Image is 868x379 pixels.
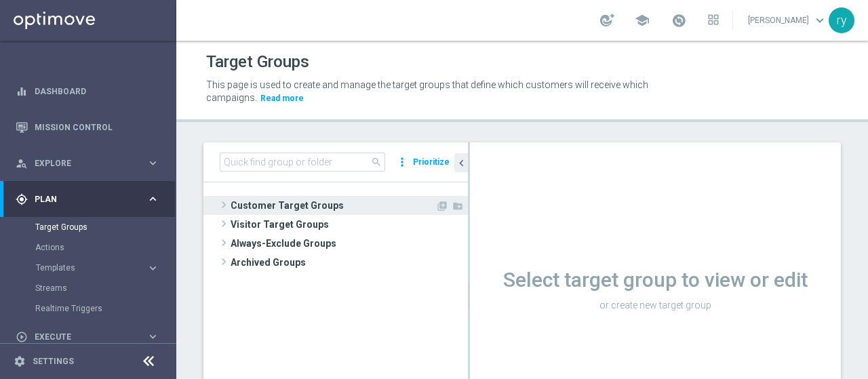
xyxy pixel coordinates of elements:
div: Explore [16,157,146,169]
i: equalizer [16,85,28,98]
h1: Target Groups [206,52,309,72]
i: keyboard_arrow_right [146,157,159,169]
span: search [371,157,382,167]
div: Mission Control [16,109,159,145]
span: Plan [35,195,146,203]
div: Actions [35,237,175,258]
a: Settings [33,357,74,365]
i: person_search [16,157,28,169]
button: Templates keyboard_arrow_right [35,262,160,273]
i: more_vert [395,153,409,172]
i: Add Target group [437,201,448,212]
a: Realtime Triggers [35,303,141,314]
i: settings [14,355,26,367]
a: [PERSON_NAME]keyboard_arrow_down [747,10,829,31]
div: Templates [36,264,146,272]
i: keyboard_arrow_right [146,193,159,205]
div: ry [829,7,854,33]
span: Always-Exclude Groups [231,234,468,253]
span: Execute [35,333,146,341]
div: Target Groups [35,217,175,237]
a: Actions [35,242,141,253]
i: Add Folder [452,201,463,212]
a: Mission Control [35,109,159,145]
a: Target Groups [35,222,141,233]
button: Mission Control [15,122,160,133]
div: Execute [16,331,146,343]
div: Streams [35,278,175,298]
div: Dashboard [16,73,159,109]
a: Streams [35,283,141,294]
input: Quick find group or folder [220,153,385,172]
p: or create new target group [470,299,841,311]
span: Visitor Target Groups [231,215,468,234]
button: chevron_left [454,153,468,172]
i: chevron_left [455,157,468,169]
button: Prioritize [411,153,452,172]
i: gps_fixed [16,193,28,205]
button: equalizer Dashboard [15,86,160,97]
span: Explore [35,159,146,167]
button: person_search Explore keyboard_arrow_right [15,158,160,169]
button: play_circle_outline Execute keyboard_arrow_right [15,332,160,342]
button: Read more [259,91,305,106]
span: school [635,13,650,28]
i: play_circle_outline [16,331,28,343]
i: keyboard_arrow_right [146,262,159,275]
span: Archived Groups [231,253,468,272]
a: Dashboard [35,73,159,109]
span: keyboard_arrow_down [812,13,827,28]
span: This page is used to create and manage the target groups that define which customers will receive... [206,79,648,103]
div: Plan [16,193,146,205]
span: Templates [36,264,133,272]
div: Realtime Triggers [35,298,175,319]
div: Templates [35,258,175,278]
i: keyboard_arrow_right [146,330,159,343]
span: Customer Target Groups [231,196,435,215]
h1: Select target group to view or edit [470,268,841,292]
button: gps_fixed Plan keyboard_arrow_right [15,194,160,205]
